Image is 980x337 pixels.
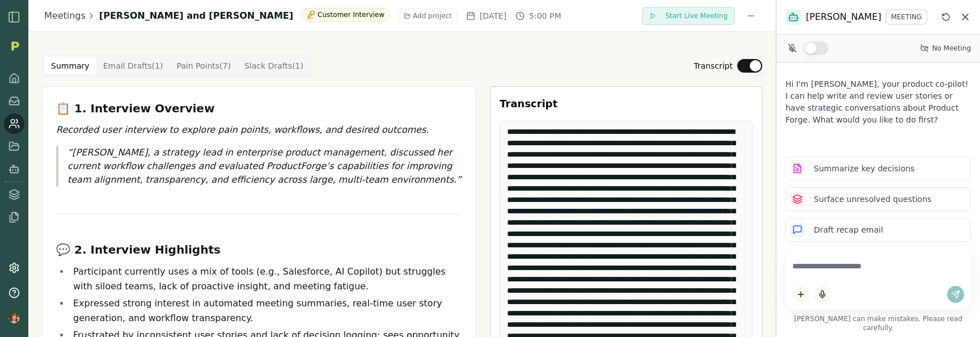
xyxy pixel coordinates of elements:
button: Summarize key decisions [785,157,971,180]
span: No Meeting [932,44,971,53]
h1: [PERSON_NAME] and [PERSON_NAME] [99,9,293,23]
button: Close chat [960,11,971,23]
button: Slack Drafts ( 1 ) [238,57,310,75]
button: Draft recap email [785,218,971,242]
li: Expressed strong interest in automated meeting summaries, real-time user story generation, and wo... [70,296,462,326]
button: Reset conversation [939,10,953,24]
img: sidebar [7,10,21,24]
li: Participant currently uses a mix of tools (e.g., Salesforce, AI Copilot) but struggles with siloe... [70,264,462,294]
h3: 💬 2. Interview Highlights [56,242,462,258]
em: Recorded user interview to explore pain points, workflows, and desired outcomes. [56,124,429,135]
a: Meetings [44,9,86,23]
p: Summarize key decisions [814,163,915,175]
div: Customer Interview [301,8,390,22]
button: Start dictation [814,286,831,303]
p: Hi I'm [PERSON_NAME], your product co-pilot! I can help write and review user stories or have str... [785,78,971,126]
img: profile [9,312,20,323]
button: Add project [399,9,457,23]
button: Surface unresolved questions [785,187,971,211]
button: MEETING [886,10,927,24]
button: Pain Points ( 7 ) [170,57,238,75]
img: Organization logo [6,37,23,54]
p: Surface unresolved questions [814,193,931,205]
p: [PERSON_NAME], a strategy lead in enterprise product management, discussed her current workflow c... [67,146,462,187]
span: [DATE] [480,10,506,22]
h3: 📋 1. Interview Overview [56,100,462,116]
button: Summary [44,57,96,75]
button: Help [4,283,24,303]
button: Send message [947,286,964,303]
span: [PERSON_NAME] [806,10,881,24]
span: Start Live Meeting [665,11,728,20]
span: Add project [413,11,452,20]
button: Email Drafts ( 1 ) [96,57,170,75]
span: 5:00 PM [529,10,561,22]
button: Start Live Meeting [642,7,735,25]
label: Transcript [694,60,733,71]
span: [PERSON_NAME] can make mistakes. Please read carefully. [785,314,971,332]
h3: Transcript [500,96,753,112]
button: Add content to chat [792,286,809,303]
p: Draft recap email [814,224,883,236]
